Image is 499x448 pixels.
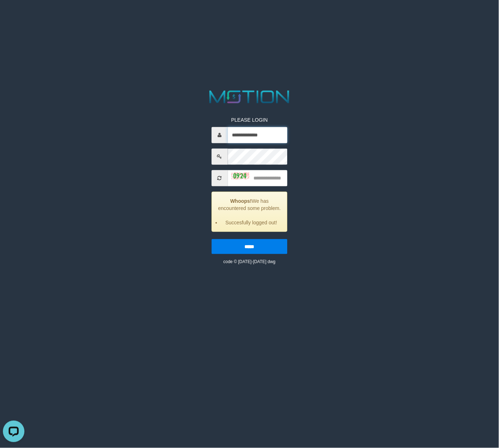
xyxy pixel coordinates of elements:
[211,192,288,232] div: We has encountered some problem.
[211,116,288,123] p: PLEASE LOGIN
[231,172,249,179] img: captcha
[221,219,282,226] li: Succesfully logged out!
[3,3,24,24] button: Open LiveChat chat widget
[206,88,293,106] img: MOTION_logo.png
[223,259,275,264] small: code © [DATE]-[DATE] dwg
[230,198,252,204] strong: Whoops!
